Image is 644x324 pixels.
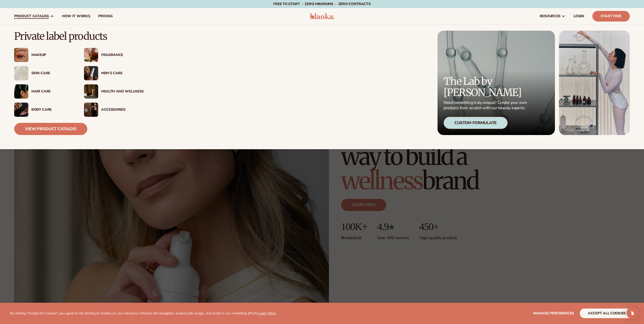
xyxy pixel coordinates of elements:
[14,48,28,62] img: Female with glitter eye makeup.
[258,311,276,316] a: Learn More
[31,53,74,57] div: Makeup
[84,103,98,117] img: Female with makeup brush.
[101,89,144,94] div: Health And Wellness
[559,31,630,135] img: Female in lab with equipment.
[10,8,58,24] a: product catalog
[101,108,144,112] div: Accessories
[58,8,94,24] a: How It Works
[84,103,144,117] a: Female with makeup brush. Accessories
[14,14,49,18] span: product catalog
[94,8,116,24] a: pricing
[533,311,574,316] span: Manage preferences
[84,84,144,99] a: Candles and incense on table. Health And Wellness
[101,53,144,57] div: Fragrance
[14,48,74,62] a: Female with glitter eye makeup. Makeup
[14,123,87,135] a: View Product Catalog
[84,84,98,99] img: Candles and incense on table.
[592,11,630,22] a: Start Free
[14,66,74,80] a: Cream moisturizer swatch. Skin Care
[84,66,98,80] img: Male holding moisturizer bottle.
[14,66,28,80] img: Cream moisturizer swatch.
[84,48,144,62] a: Pink blooming flower. Fragrance
[31,89,74,94] div: Hair Care
[536,8,570,24] a: resources
[101,71,144,75] div: Men’s Care
[540,14,560,18] span: resources
[84,48,98,62] img: Pink blooming flower.
[444,117,508,129] div: Custom Formulate
[10,311,276,316] p: By clicking "Accept All Cookies", you agree to the storing of cookies on your device to enhance s...
[533,309,574,318] button: Manage preferences
[62,14,90,18] span: How It Works
[627,307,639,319] div: Open Intercom Messenger
[14,103,74,117] a: Male hand applying moisturizer. Body Care
[444,100,529,111] p: Need something truly unique? Create your own products from scratch with our beauty experts.
[98,14,112,18] span: pricing
[570,8,588,24] a: LOGIN
[574,14,584,18] span: LOGIN
[580,309,634,318] button: accept all cookies
[84,66,144,80] a: Male holding moisturizer bottle. Men’s Care
[310,13,334,19] img: logo
[273,2,370,6] span: Free to start · ZERO minimums · ZERO contracts
[31,108,74,112] div: Body Care
[31,71,74,75] div: Skin Care
[444,76,529,98] p: The Lab by [PERSON_NAME]
[14,31,144,42] p: Private label products
[14,84,74,99] a: Female hair pulled back with clips. Hair Care
[438,31,555,135] a: Microscopic product formula. The Lab by [PERSON_NAME] Need something truly unique? Create your ow...
[14,84,28,99] img: Female hair pulled back with clips.
[14,103,28,117] img: Male hand applying moisturizer.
